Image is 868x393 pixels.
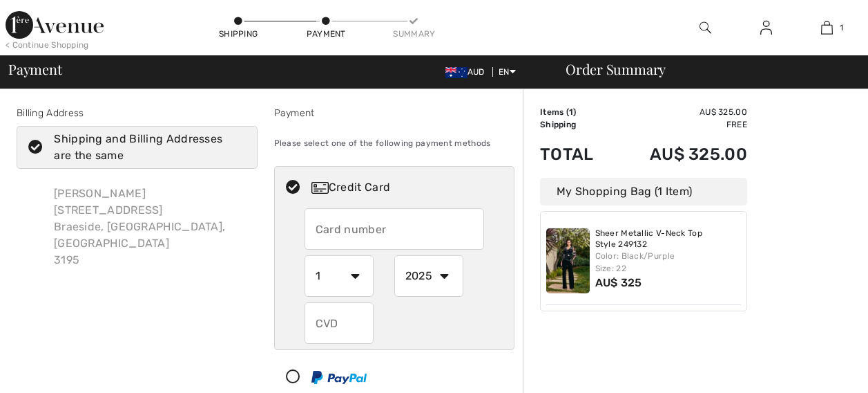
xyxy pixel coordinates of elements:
img: My Bag [821,19,833,36]
iframe: Opens a widget where you can find more information [780,351,854,386]
img: search the website [700,19,711,36]
div: Color: Black/Purple Size: 22 [595,250,742,275]
img: 1ère Avenue [6,11,104,39]
input: CVD [305,302,374,344]
div: Shipping [218,28,259,40]
img: Sheer Metallic V-Neck Top Style 249132 [546,228,590,293]
div: My Shopping Bag (1 Item) [540,178,747,205]
span: 1 [569,107,573,117]
span: AU$ 325 [595,276,642,289]
div: Summary [393,28,434,40]
div: [PERSON_NAME] [STREET_ADDRESS] Braeside, [GEOGRAPHIC_DATA], [GEOGRAPHIC_DATA] 3195 [43,174,258,280]
span: 1 [840,21,843,34]
img: PayPal [311,371,367,384]
span: AUD [445,67,490,77]
div: Payment [274,106,515,120]
a: Sign In [749,19,783,37]
a: 1 [797,19,856,36]
a: Sheer Metallic V-Neck Top Style 249132 [595,228,742,250]
img: Australian Dollar [445,67,467,78]
div: Credit Card [311,179,505,196]
div: Shipping and Billing Addresses are the same [54,131,236,164]
input: Card number [305,208,484,250]
img: My Info [760,19,772,36]
div: Please select one of the following payment methods [274,126,515,161]
td: Items ( ) [540,106,613,118]
td: Free [613,118,747,131]
td: Shipping [540,118,613,131]
span: Payment [8,62,61,76]
div: Billing Address [17,106,258,120]
span: EN [499,67,516,77]
td: Total [540,131,613,178]
div: < Continue Shopping [6,39,89,51]
td: AU$ 325.00 [613,106,747,118]
img: Credit Card [311,182,329,194]
div: Payment [305,28,347,40]
div: Order Summary [549,62,860,76]
td: AU$ 325.00 [613,131,747,178]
